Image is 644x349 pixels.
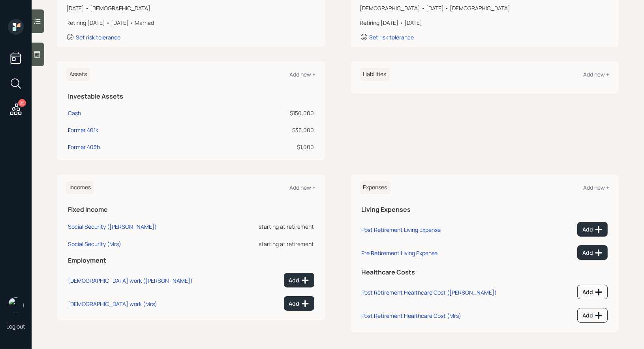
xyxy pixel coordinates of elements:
[289,300,309,308] div: Add
[577,308,608,323] button: Add
[360,68,390,81] h6: Liabilities
[290,184,316,191] div: Add new +
[18,99,26,107] div: 25
[8,297,24,313] img: treva-nostdahl-headshot.png
[66,181,94,194] h6: Incomes
[362,206,608,213] h5: Living Expenses
[68,240,121,248] div: Social Security (Mrs)
[577,222,608,237] button: Add
[362,226,441,233] div: Post Retirement Living Expense
[290,71,316,78] div: Add new +
[66,4,316,12] div: [DATE] • [DEMOGRAPHIC_DATA]
[577,245,608,260] button: Add
[582,288,603,296] div: Add
[239,222,314,231] div: starting at retirement
[239,240,314,248] div: starting at retirement
[66,19,316,27] div: Retiring [DATE] • [DATE] • Married
[68,109,81,117] div: Cash
[68,277,193,284] div: [DEMOGRAPHIC_DATA] work ([PERSON_NAME])
[360,4,610,12] div: [DEMOGRAPHIC_DATA] • [DATE] • [DEMOGRAPHIC_DATA]
[582,226,603,233] div: Add
[68,257,314,264] h5: Employment
[362,269,608,276] h5: Healthcare Costs
[582,312,603,319] div: Add
[68,223,157,230] div: Social Security ([PERSON_NAME])
[68,206,314,213] h5: Fixed Income
[68,300,157,308] div: [DEMOGRAPHIC_DATA] work (Mrs)
[6,323,25,330] div: Log out
[289,276,309,284] div: Add
[583,184,609,191] div: Add new +
[208,143,314,151] div: $1,000
[577,285,608,299] button: Add
[583,71,609,78] div: Add new +
[370,34,414,41] div: Set risk tolerance
[582,249,603,257] div: Add
[362,249,438,257] div: Pre Retirement Living Expense
[284,273,314,287] button: Add
[68,93,314,100] h5: Investable Assets
[76,34,120,41] div: Set risk tolerance
[208,126,314,134] div: $35,000
[208,109,314,117] div: $150,000
[360,181,391,194] h6: Expenses
[68,126,98,134] div: Former 401k
[360,19,610,27] div: Retiring [DATE] • [DATE]
[68,143,100,151] div: Former 403b
[66,68,90,81] h6: Assets
[362,312,462,319] div: Post Retirement Healthcare Cost (Mrs)
[362,289,497,296] div: Post Retirement Healthcare Cost ([PERSON_NAME])
[284,296,314,311] button: Add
